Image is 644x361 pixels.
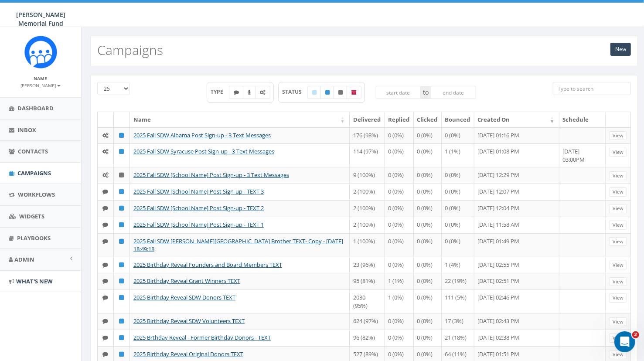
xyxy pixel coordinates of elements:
[350,167,385,184] td: 9 (100%)
[385,200,414,217] td: 0 (0%)
[474,289,559,313] td: [DATE] 02:46 PM
[442,233,474,257] td: 0 (0%)
[133,261,282,269] a: 2025 Birthday Reveal Founders and Board Members TEXT
[614,331,635,352] iframe: Intercom live chat
[559,143,606,167] td: [DATE] 03:00PM
[609,171,627,180] a: View
[133,171,289,179] a: 2025 Fall SDW [School Name] Post Sign-up - 3 Text Messages
[347,86,361,99] label: Archived
[609,237,627,246] a: View
[243,86,256,99] label: Ringless Voice Mail
[632,331,639,338] span: 2
[17,10,66,27] span: [PERSON_NAME] Memorial Fund
[414,273,442,289] td: 0 (0%)
[609,293,627,303] a: View
[133,293,235,301] a: 2025 Birthday Reveal SDW Donors TEXT
[24,36,57,68] img: Rally_Corp_Icon.png
[385,330,414,346] td: 0 (0%)
[474,217,559,233] td: [DATE] 11:58 AM
[609,187,627,197] a: View
[609,334,627,343] a: View
[119,278,124,284] i: Published
[119,318,124,324] i: Published
[474,184,559,200] td: [DATE] 12:07 PM
[414,217,442,233] td: 0 (0%)
[350,330,385,346] td: 96 (82%)
[350,257,385,273] td: 23 (96%)
[385,127,414,144] td: 0 (0%)
[609,148,627,157] a: View
[17,126,36,134] span: Inbox
[442,143,474,167] td: 1 (1%)
[442,313,474,330] td: 17 (3%)
[609,350,627,359] a: View
[385,217,414,233] td: 0 (0%)
[385,273,414,289] td: 1 (1%)
[133,131,271,139] a: 2025 Fall SDW Albama Post Sign-up - 3 Text Messages
[312,90,317,95] i: Draft
[133,277,240,285] a: 2025 Birthday Reveal Grant Winners TEXT
[18,191,55,198] span: Workflows
[133,350,243,358] a: 2025 Birthday Reveal Original Donors TEXT
[282,88,308,95] span: STATUS
[414,313,442,330] td: 0 (0%)
[320,86,334,99] label: Published
[474,313,559,330] td: [DATE] 02:43 PM
[350,273,385,289] td: 95 (81%)
[442,112,474,127] th: Bounced
[385,313,414,330] td: 0 (0%)
[103,238,109,244] i: Text SMS
[474,167,559,184] td: [DATE] 12:29 PM
[414,127,442,144] td: 0 (0%)
[119,149,124,154] i: Published
[119,295,124,300] i: Published
[442,330,474,346] td: 21 (18%)
[350,200,385,217] td: 2 (100%)
[350,289,385,313] td: 2030 (95%)
[338,90,343,95] i: Unpublished
[103,278,109,284] i: Text SMS
[414,257,442,273] td: 0 (0%)
[385,257,414,273] td: 0 (0%)
[350,313,385,330] td: 624 (97%)
[103,205,109,211] i: Text SMS
[350,233,385,257] td: 1 (100%)
[414,200,442,217] td: 0 (0%)
[474,233,559,257] td: [DATE] 01:49 PM
[103,318,109,324] i: Text SMS
[103,351,109,357] i: Text SMS
[610,43,631,56] a: New
[307,86,321,99] label: Draft
[376,86,421,99] input: start date
[119,133,124,138] i: Published
[609,277,627,286] a: View
[414,112,442,127] th: Clicked
[103,335,109,341] i: Text SMS
[133,237,343,253] a: 2025 Fall SDW [PERSON_NAME][GEOGRAPHIC_DATA] Brother TEXT- Copy - [DATE] 18:49:18
[133,187,264,195] a: 2025 Fall SDW [School Name] Post Sign-up - TEXT 3
[21,82,61,89] small: [PERSON_NAME]
[414,143,442,167] td: 0 (0%)
[234,90,239,95] i: Text SMS
[119,351,124,357] i: Published
[103,222,109,228] i: Text SMS
[442,184,474,200] td: 0 (0%)
[474,257,559,273] td: [DATE] 02:55 PM
[385,167,414,184] td: 0 (0%)
[442,289,474,313] td: 111 (5%)
[119,335,124,341] i: Published
[133,317,245,325] a: 2025 Birthday Reveal SDW Volunteers TEXT
[14,255,34,263] span: Admin
[17,104,54,112] span: Dashboard
[442,127,474,144] td: 0 (0%)
[414,167,442,184] td: 0 (0%)
[553,82,631,95] input: Type to search
[119,189,124,194] i: Published
[474,200,559,217] td: [DATE] 12:04 PM
[17,169,51,177] span: Campaigns
[103,189,109,194] i: Text SMS
[414,184,442,200] td: 0 (0%)
[255,86,270,99] label: Automated Message
[385,112,414,127] th: Replied
[442,167,474,184] td: 0 (0%)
